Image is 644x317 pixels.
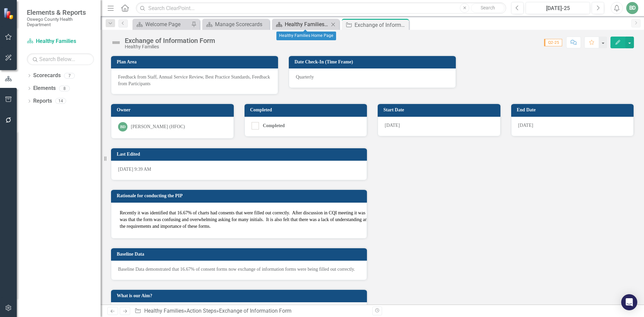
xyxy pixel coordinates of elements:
button: [DATE]-25 [526,2,590,14]
div: [DATE] 9:39 AM [111,161,367,180]
small: Oswego County Health Department [27,16,94,28]
div: [PERSON_NAME] (HFOC) [131,123,185,130]
div: » » [135,307,367,315]
div: 14 [55,98,66,104]
div: Exchange of Information Form [219,308,291,314]
p: Recently it was identified that 16.67% of charts had consents that were filled out correctly. Aft... [120,210,409,230]
div: Welcome Page [145,20,190,29]
button: Search [471,3,504,13]
div: Healthy Families Home Page [285,20,329,29]
div: 8 [59,86,70,91]
a: Reports [33,97,52,105]
a: Healthy Families [27,38,94,45]
p: Quarterly [296,74,449,81]
h3: Completed [250,107,364,112]
div: Healthy Families [125,44,215,49]
h3: Rationale for conducting the PIP [117,193,364,198]
div: Exchange of Information Form [125,37,215,44]
div: 7 [64,73,75,78]
h3: Start Date [383,107,497,112]
img: ClearPoint Strategy [3,7,16,20]
a: Manage Scorecards [204,20,268,29]
div: Healthy Families Home Page [276,32,336,40]
input: Search Below... [27,53,94,65]
div: Exchange of Information Form [355,21,407,29]
a: Healthy Families [144,308,184,314]
a: Healthy Families Home Page [274,20,329,29]
div: BD [118,122,127,131]
span: Search [481,5,495,10]
a: Welcome Page [134,20,190,29]
div: Manage Scorecards [215,20,268,29]
h3: Plan Area [117,59,275,64]
span: [DATE] [385,123,400,128]
h3: What is our Aim? [117,293,364,298]
h3: Date Check-In (Time Frame) [294,59,452,64]
div: Open Intercom Messenger [621,294,637,310]
span: [DATE] [518,123,533,128]
h3: End Date [517,107,631,112]
span: Elements & Reports [27,8,94,16]
span: Q2-25 [544,39,562,46]
button: BD [626,2,638,14]
h3: Owner [117,107,230,112]
h3: Baseline Data [117,252,364,257]
p: Baseline Data demonstrated that 16.67% of consent forms now exchange of information forms were be... [118,266,360,273]
input: Search ClearPoint... [136,2,506,14]
a: Scorecards [33,72,61,80]
div: [DATE]-25 [528,4,588,12]
h3: Last Edited [117,152,364,157]
a: Elements [33,85,56,92]
p: Feedback from Staff, Annual Service Review, Best Practice Standards, Feedback from Participants [118,74,271,87]
img: Not Defined [111,37,121,48]
a: Action Steps [186,308,216,314]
